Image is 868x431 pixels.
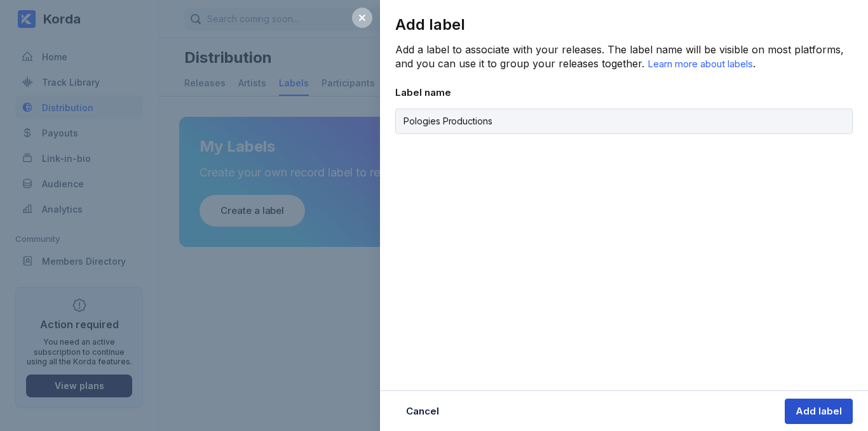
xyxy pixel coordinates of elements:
div: Add label [796,405,842,418]
div: Label name [395,86,853,98]
div: Add label [395,15,853,34]
div: Cancel [406,405,439,418]
button: Add label [785,399,853,424]
button: Cancel [395,399,450,424]
input: E.g Acme Records [395,109,853,134]
div: Add a label to associate with your releases. The label name will be visible on most platforms, an... [395,43,853,71]
span: Learn more about labels [648,58,753,70]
